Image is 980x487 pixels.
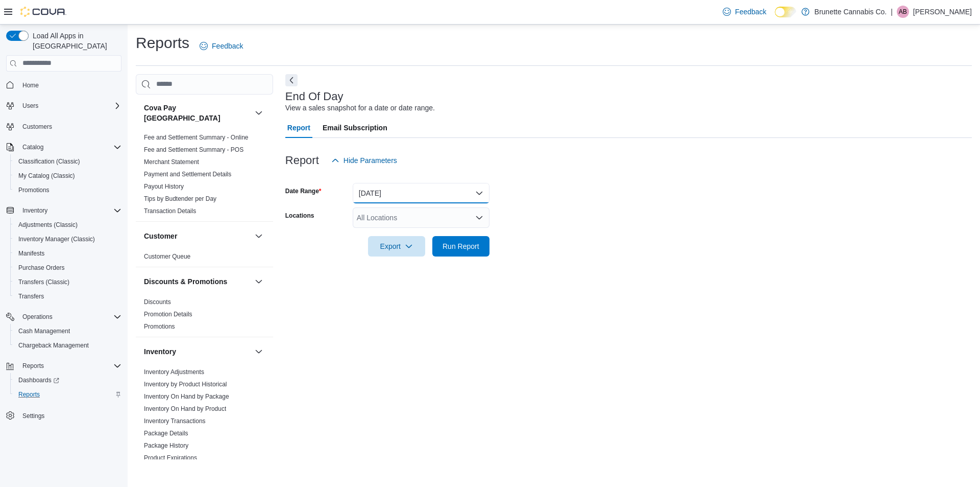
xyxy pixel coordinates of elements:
button: Reports [18,360,48,372]
p: [PERSON_NAME] [913,6,972,18]
span: Report [287,118,310,138]
a: Promotions [14,184,54,196]
a: Manifests [14,247,48,260]
button: Cash Management [10,324,126,338]
input: Dark Mode [775,7,796,17]
div: Alayna Bosmans [897,6,909,18]
div: View a sales snapshot for a date or date range. [285,103,435,113]
a: Cash Management [14,325,74,337]
span: Reports [18,390,40,399]
button: Classification (Classic) [10,154,126,169]
button: Hide Parameters [327,150,401,171]
span: Inventory Manager (Classic) [14,233,121,245]
a: Fee and Settlement Summary - Online [144,134,249,141]
span: Load All Apps in [GEOGRAPHIC_DATA] [29,31,121,51]
img: Cova [20,7,66,17]
h3: Inventory [144,346,176,357]
span: Operations [18,311,121,323]
span: Feedback [735,7,766,17]
span: Manifests [18,249,44,258]
a: Customer Queue [144,253,190,260]
button: Inventory [144,346,251,357]
button: Discounts & Promotions [144,276,251,287]
span: My Catalog (Classic) [14,170,121,182]
div: Cova Pay [GEOGRAPHIC_DATA] [136,131,273,221]
button: Reports [10,387,126,402]
span: Promotions [144,322,175,331]
span: Cash Management [18,327,70,335]
span: Payout History [144,182,184,191]
button: Chargeback Management [10,338,126,353]
span: Catalog [18,141,121,153]
span: My Catalog (Classic) [18,172,75,180]
span: Chargeback Management [18,341,89,350]
a: Reports [14,388,44,401]
span: Users [22,102,38,110]
button: Operations [2,310,126,324]
button: Transfers (Classic) [10,275,126,289]
span: Purchase Orders [14,262,121,274]
button: Catalog [18,141,47,153]
a: Discounts [144,298,171,306]
button: Discounts & Promotions [253,275,265,288]
a: Inventory On Hand by Product [144,405,226,412]
h3: Customer [144,231,177,241]
a: Inventory by Product Historical [144,381,227,388]
a: Feedback [719,2,770,22]
span: Customer Queue [144,252,190,261]
span: Inventory Transactions [144,417,206,425]
span: Feedback [212,41,243,51]
button: Inventory [2,203,126,218]
a: Home [18,79,43,91]
a: Promotion Details [144,311,192,318]
span: Fee and Settlement Summary - Online [144,133,249,142]
button: Operations [18,311,57,323]
span: Settings [22,412,44,420]
div: Customer [136,250,273,267]
span: Transfers [18,292,44,300]
a: Promotions [144,323,175,330]
h3: Discounts & Promotions [144,276,227,287]
span: Product Expirations [144,454,197,462]
div: Discounts & Promotions [136,296,273,337]
button: Purchase Orders [10,261,126,275]
span: Promotions [14,184,121,196]
span: Inventory On Hand by Package [144,392,229,401]
span: Inventory Adjustments [144,368,204,376]
button: Transfers [10,289,126,304]
span: Inventory Manager (Classic) [18,235,95,243]
a: Transfers (Classic) [14,276,73,288]
button: Adjustments (Classic) [10,218,126,232]
button: Catalog [2,140,126,154]
a: Purchase Orders [14,262,69,274]
p: | [891,6,893,18]
span: Customers [22,123,52,131]
a: Package Details [144,430,188,437]
a: Inventory Manager (Classic) [14,233,99,245]
h1: Reports [136,33,189,53]
span: Package History [144,442,188,450]
span: Home [18,79,121,91]
span: Reports [18,360,121,372]
span: Package Details [144,429,188,437]
a: Inventory Transactions [144,418,206,425]
span: Discounts [144,298,171,306]
span: Payment and Settlement Details [144,170,231,178]
a: Adjustments (Classic) [14,219,82,231]
button: Inventory [253,345,265,358]
span: Transfers [14,290,121,303]
label: Locations [285,212,314,220]
span: Transfers (Classic) [18,278,69,286]
a: Product Expirations [144,454,197,461]
span: Inventory [18,204,121,217]
h3: Cova Pay [GEOGRAPHIC_DATA] [144,103,251,123]
span: Inventory by Product Historical [144,380,227,388]
span: Users [18,100,121,112]
p: Brunette Cannabis Co. [815,6,887,18]
span: Customers [18,120,121,133]
a: Payment and Settlement Details [144,171,231,178]
a: Dashboards [10,373,126,387]
span: Transaction Details [144,207,196,215]
button: Reports [2,359,126,373]
button: Manifests [10,246,126,261]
